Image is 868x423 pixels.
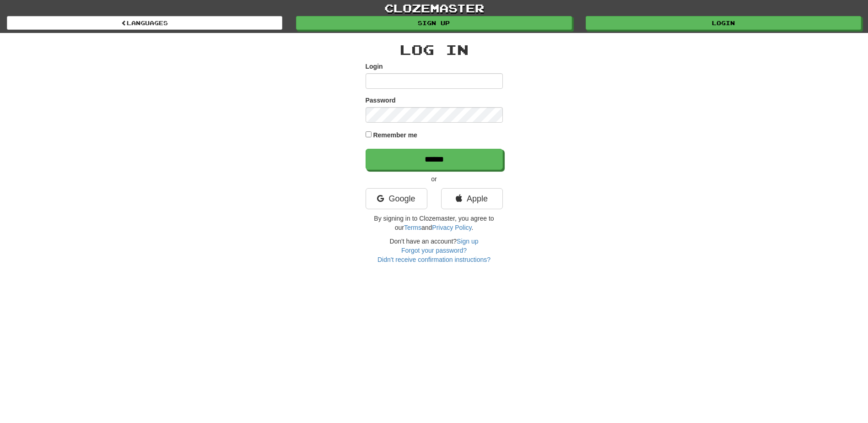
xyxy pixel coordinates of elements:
a: Didn't receive confirmation instructions? [377,256,491,263]
div: Don't have an account? [366,237,503,264]
a: Privacy Policy [432,224,471,231]
a: Sign up [457,238,478,245]
label: Remember me [373,130,417,140]
a: Forgot your password? [401,247,467,254]
a: Google [366,188,427,209]
a: Languages [7,16,282,30]
p: or [366,174,503,184]
a: Sign up [296,16,571,30]
a: Login [586,16,861,30]
p: By signing in to Clozemaster, you agree to our and . [366,214,503,232]
label: Login [366,62,383,71]
label: Password [366,96,396,105]
a: Terms [404,224,421,231]
a: Apple [441,188,503,209]
h2: Log In [366,42,503,57]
